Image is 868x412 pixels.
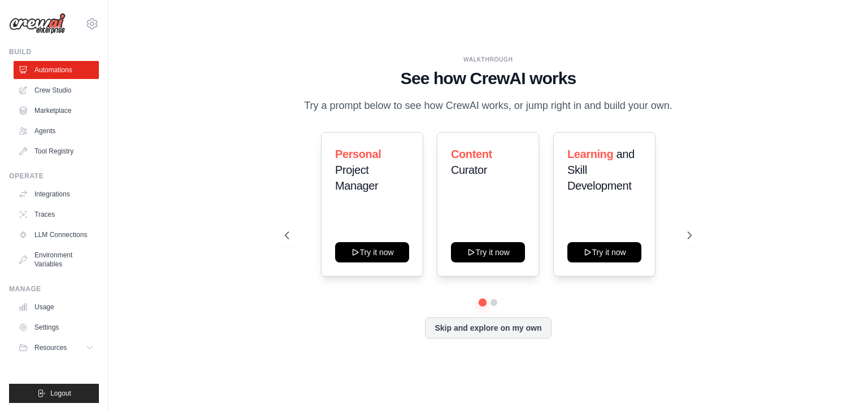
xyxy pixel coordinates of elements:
[298,98,678,114] p: Try a prompt below to see how CrewAI works, or jump right in and build your own.
[14,246,99,273] a: Environment Variables
[451,164,487,176] span: Curator
[9,13,66,34] img: Logo
[14,102,99,120] a: Marketplace
[425,317,551,339] button: Skip and explore on my own
[14,81,99,99] a: Crew Studio
[9,172,99,181] div: Operate
[50,389,71,398] span: Logout
[14,318,99,336] a: Settings
[14,339,99,357] button: Resources
[14,205,99,223] a: Traces
[14,185,99,203] a: Integrations
[14,142,99,160] a: Tool Registry
[335,148,381,160] span: Personal
[34,343,67,352] span: Resources
[14,298,99,316] a: Usage
[567,148,635,192] span: and Skill Development
[567,148,613,160] span: Learning
[335,242,409,262] button: Try it now
[451,242,525,262] button: Try it now
[9,47,99,56] div: Build
[335,164,378,192] span: Project Manager
[14,226,99,244] a: LLM Connections
[9,384,99,403] button: Logout
[451,148,492,160] span: Content
[567,242,641,262] button: Try it now
[14,122,99,140] a: Agents
[14,61,99,79] a: Automations
[285,55,692,64] div: WALKTHROUGH
[9,284,99,293] div: Manage
[285,68,692,89] h1: See how CrewAI works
